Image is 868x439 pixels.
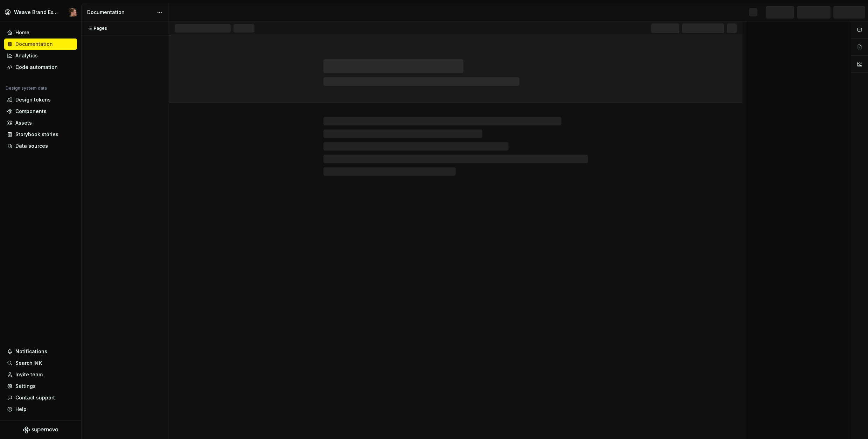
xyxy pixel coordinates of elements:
a: Documentation [4,39,77,50]
div: Pages [84,26,107,31]
a: Design tokens [4,94,77,105]
button: Contact support [4,392,77,403]
div: Invite team [15,371,43,378]
div: Design system data [6,85,47,91]
div: Storybook stories [15,131,58,138]
a: Invite team [4,369,77,380]
a: Analytics [4,50,77,61]
div: Notifications [15,348,47,355]
div: Design tokens [15,96,51,103]
div: Weave Brand Extended [14,9,59,16]
svg: Supernova Logo [23,426,58,433]
div: Help [15,406,27,413]
button: Search ⌘K [4,357,77,369]
div: Analytics [15,52,38,59]
a: Data sources [4,140,77,152]
div: Home [15,29,29,36]
div: Search ⌘K [15,360,42,367]
a: Code automation [4,62,77,73]
a: Storybook stories [4,129,77,140]
div: Code automation [15,64,58,71]
a: Assets [4,117,77,128]
div: Contact support [15,394,55,401]
div: Data sources [15,142,48,149]
button: Notifications [4,346,77,357]
img: Alexis Morin [69,8,77,16]
div: Components [15,108,47,115]
div: Settings [15,383,36,390]
button: Help [4,404,77,415]
button: Weave Brand ExtendedAlexis Morin [1,5,80,20]
div: Assets [15,119,32,126]
div: Documentation [87,9,153,16]
a: Settings [4,381,77,392]
a: Home [4,27,77,38]
a: Components [4,106,77,117]
div: Documentation [15,41,53,48]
